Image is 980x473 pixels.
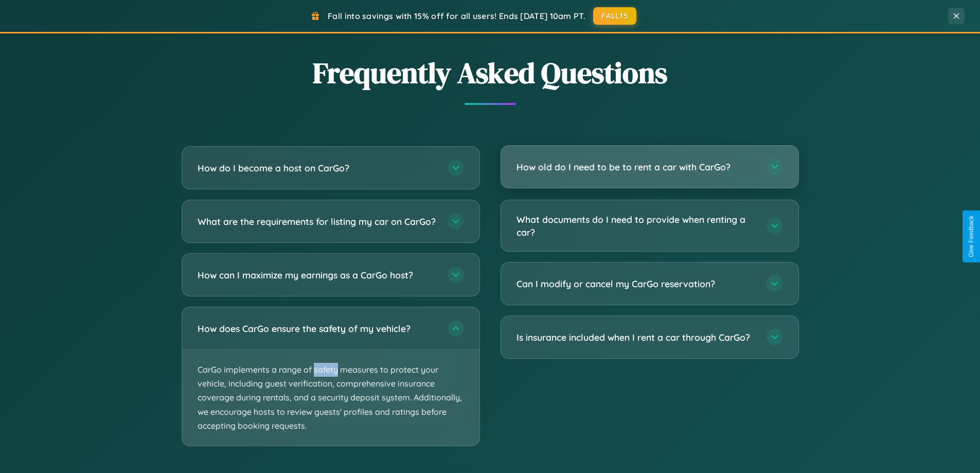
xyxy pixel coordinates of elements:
[516,213,756,238] h3: What documents do I need to provide when renting a car?
[198,269,437,282] h3: How can I maximize my earnings as a CarGo host?
[516,331,756,344] h3: Is insurance included when I rent a car through CarGo?
[198,322,437,335] h3: How does CarGo ensure the safety of my vehicle?
[182,53,799,93] h2: Frequently Asked Questions
[198,162,437,174] h3: How do I become a host on CarGo?
[593,7,636,25] button: FALL15
[198,215,437,228] h3: What are the requirements for listing my car on CarGo?
[516,161,756,173] h3: How old do I need to be to rent a car with CarGo?
[182,350,479,446] p: CarGo implements a range of safety measures to protect your vehicle, including guest verification...
[968,216,975,257] div: Give Feedback
[328,11,585,21] span: Fall into savings with 15% off for all users! Ends [DATE] 10am PT.
[516,277,756,290] h3: Can I modify or cancel my CarGo reservation?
